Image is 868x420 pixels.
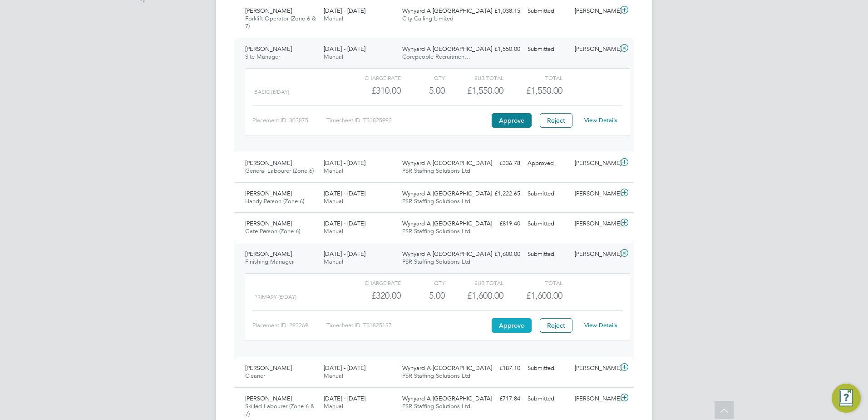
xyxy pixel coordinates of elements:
span: Site Manager [245,53,280,60]
span: PSR Staffing Solutions Ltd [402,227,470,235]
span: Manual [324,167,343,175]
div: Submitted [524,216,571,231]
div: £717.84 [477,391,524,406]
div: QTY [401,72,445,83]
span: [PERSON_NAME] [245,364,292,372]
div: 5.00 [401,83,445,98]
span: PSR Staffing Solutions Ltd [402,197,470,205]
span: [PERSON_NAME] [245,395,292,402]
button: Reject [540,318,572,333]
div: [PERSON_NAME] [571,186,618,201]
span: Manual [324,227,343,235]
span: PSR Staffing Solutions Ltd [402,402,470,410]
div: £819.40 [477,216,524,231]
span: Manual [324,258,343,265]
span: Wynyard A [GEOGRAPHIC_DATA] [402,364,492,372]
div: [PERSON_NAME] [571,361,618,376]
div: QTY [401,277,445,288]
div: [PERSON_NAME] [571,42,618,57]
span: Wynyard A [GEOGRAPHIC_DATA] [402,7,492,15]
div: Submitted [524,186,571,201]
div: £1,222.65 [477,186,524,201]
span: Wynyard A [GEOGRAPHIC_DATA] [402,190,492,197]
button: Approve [492,113,532,128]
span: PSR Staffing Solutions Ltd [402,258,470,265]
span: [PERSON_NAME] [245,190,292,197]
span: Forklift Operator (Zone 6 & 7) [245,15,316,30]
div: Sub Total [445,72,503,83]
span: Skilled Labourer (Zone 6 & 7) [245,402,315,418]
span: [DATE] - [DATE] [324,220,365,227]
span: Finishing Manager [245,258,294,265]
div: £320.00 [342,288,401,303]
span: [DATE] - [DATE] [324,45,365,53]
button: Approve [492,318,532,333]
a: View Details [584,321,617,329]
span: [DATE] - [DATE] [324,250,365,258]
span: [PERSON_NAME] [245,159,292,167]
span: Manual [324,15,343,22]
span: Handy Person (Zone 6) [245,197,304,205]
span: Manual [324,53,343,60]
span: PSR Staffing Solutions Ltd [402,167,470,175]
div: Submitted [524,247,571,262]
div: [PERSON_NAME] [571,391,618,406]
span: [PERSON_NAME] [245,7,292,15]
div: Placement ID: 292269 [252,318,326,333]
span: Gate Person (Zone 6) [245,227,300,235]
span: £1,600.00 [526,290,562,301]
span: PSR Staffing Solutions Ltd [402,372,470,380]
span: [PERSON_NAME] [245,220,292,227]
span: Manual [324,372,343,380]
button: Engage Resource Center [832,384,861,413]
div: Timesheet ID: TS1825137 [326,318,489,333]
div: Submitted [524,361,571,376]
div: Submitted [524,42,571,57]
span: Corepeople Recruitmen… [402,53,470,60]
div: £1,600.00 [477,247,524,262]
div: Approved [524,156,571,171]
div: Timesheet ID: TS1825993 [326,113,489,128]
span: [DATE] - [DATE] [324,395,365,402]
button: Reject [540,113,572,128]
span: [DATE] - [DATE] [324,7,365,15]
div: £336.78 [477,156,524,171]
span: Wynyard A [GEOGRAPHIC_DATA] [402,250,492,258]
span: Wynyard A [GEOGRAPHIC_DATA] [402,159,492,167]
div: Total [503,72,562,83]
span: Manual [324,197,343,205]
div: £1,038.15 [477,4,524,19]
div: Submitted [524,391,571,406]
div: £310.00 [342,83,401,98]
div: Placement ID: 302875 [252,113,326,128]
div: Total [503,277,562,288]
div: £1,550.00 [477,42,524,57]
span: £1,550.00 [526,85,562,96]
span: Wynyard A [GEOGRAPHIC_DATA] [402,220,492,227]
span: [DATE] - [DATE] [324,159,365,167]
span: [PERSON_NAME] [245,45,292,53]
span: [DATE] - [DATE] [324,190,365,197]
span: Basic (£/day) [254,89,289,95]
span: General Labourer (Zone 6) [245,167,314,175]
span: Primary (£/day) [254,294,296,300]
div: Sub Total [445,277,503,288]
span: Cleaner [245,372,265,380]
div: 5.00 [401,288,445,303]
div: £1,550.00 [445,83,503,98]
div: Charge rate [342,72,401,83]
span: City Calling Limited [402,15,454,22]
div: [PERSON_NAME] [571,247,618,262]
span: Wynyard A [GEOGRAPHIC_DATA] [402,395,492,402]
div: [PERSON_NAME] [571,216,618,231]
div: Submitted [524,4,571,19]
span: Wynyard A [GEOGRAPHIC_DATA] [402,45,492,53]
span: Manual [324,402,343,410]
a: View Details [584,116,617,124]
div: [PERSON_NAME] [571,156,618,171]
div: £1,600.00 [445,288,503,303]
span: [DATE] - [DATE] [324,364,365,372]
div: [PERSON_NAME] [571,4,618,19]
div: £187.10 [477,361,524,376]
span: [PERSON_NAME] [245,250,292,258]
